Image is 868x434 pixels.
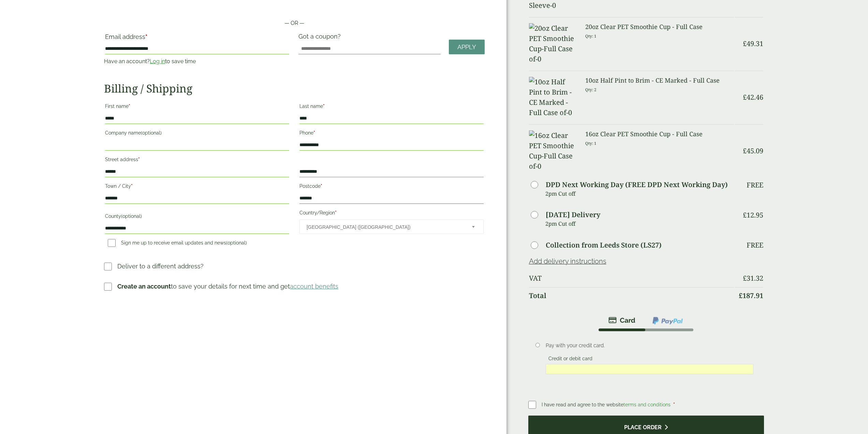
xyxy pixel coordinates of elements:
[105,240,250,248] label: Sign me up to receive email updates and news
[105,34,289,43] label: Email address
[299,208,484,220] label: Country/Region
[138,157,140,162] abbr: required
[105,211,289,223] label: County
[743,39,747,48] span: £
[129,103,130,109] abbr: required
[121,213,142,219] span: (optional)
[299,181,484,193] label: Postcode
[449,40,485,54] a: Apply
[529,287,734,304] th: Total
[585,130,734,138] h3: 16oz Clear PET Smoothie Cup - Full Case
[546,242,662,249] label: Collection from Leeds Store (LS27)
[743,210,763,220] bdi: 12.95
[585,33,597,39] small: Qty: 1
[546,356,595,363] label: Credit or debit card
[743,39,763,48] bdi: 49.31
[117,262,204,271] p: Deliver to a different address?
[542,402,672,407] span: I have read and agree to the website
[747,241,763,249] p: Free
[673,402,675,407] abbr: required
[743,274,763,283] bdi: 31.32
[529,23,577,64] img: 20oz Clear PET Smoothie Cup-Full Case of-0
[546,181,728,188] label: DPD Next Working Day (FREE DPD Next Working Day)
[546,342,753,349] p: Pay with your credit card.
[299,128,484,140] label: Phone
[323,103,325,109] abbr: required
[104,57,290,66] p: Have an account? to save time
[299,220,484,234] span: Country/Region
[226,240,247,246] span: (optional)
[529,257,606,265] a: Add delivery instructions
[117,283,171,290] strong: Create an account
[335,210,337,215] abbr: required
[105,128,289,140] label: Company name
[739,291,742,300] span: £
[307,220,463,234] span: United Kingdom (UK)
[529,130,577,171] img: 16oz Clear PET Smoothie Cup-Full Case of-0
[529,270,734,286] th: VAT
[105,155,289,166] label: Street address
[117,282,338,291] p: to save your details for next time and get
[743,274,747,283] span: £
[105,101,289,113] label: First name
[548,366,751,372] iframe: To enrich screen reader interactions, please activate Accessibility in Grammarly extension settings
[105,181,289,193] label: Town / City
[457,43,476,51] span: Apply
[313,130,315,136] abbr: required
[585,141,597,146] small: Qty: 1
[743,210,747,220] span: £
[321,183,322,189] abbr: required
[108,239,116,247] input: Sign me up to receive email updates and news(optional)
[747,181,763,189] p: Free
[545,219,734,229] p: 2pm Cut off
[299,101,484,113] label: Last name
[145,33,147,40] abbr: required
[652,316,683,325] img: ppcp-gateway.png
[743,93,747,102] span: £
[585,77,734,84] h3: 10oz Half Pint to Brim - CE Marked - Full Case
[585,87,597,92] small: Qty: 2
[141,130,162,136] span: (optional)
[545,188,734,199] p: 2pm Cut off
[608,316,635,324] img: stripe.png
[150,58,165,65] a: Log in
[131,183,133,189] abbr: required
[104,82,484,95] h2: Billing / Shipping
[739,291,763,300] bdi: 187.91
[743,146,763,155] bdi: 45.09
[585,23,734,31] h3: 20oz Clear PET Smoothie Cup - Full Case
[104,19,484,27] p: — OR —
[529,77,577,118] img: 10oz Half Pint to Brim - CE Marked -Full Case of-0
[298,33,343,43] label: Got a coupon?
[546,211,600,218] label: [DATE] Delivery
[743,93,763,102] bdi: 42.46
[623,402,671,407] a: terms and conditions
[743,146,747,155] span: £
[290,283,338,290] a: account benefits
